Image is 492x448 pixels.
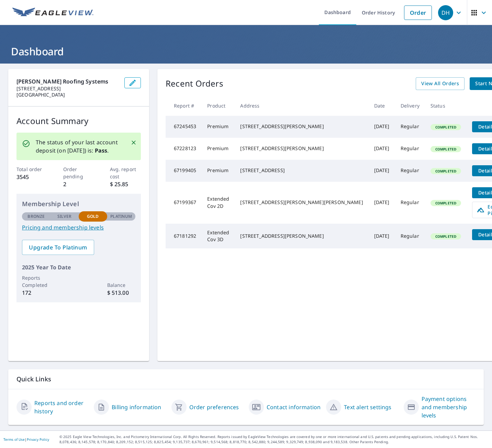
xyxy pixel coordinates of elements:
[416,77,465,90] a: View All Orders
[16,92,119,98] p: [GEOGRAPHIC_DATA]
[166,224,202,248] td: 67181292
[16,166,48,173] p: Total order
[395,96,425,116] th: Delivery
[431,234,460,239] span: Completed
[369,160,395,182] td: [DATE]
[431,169,460,173] span: Completed
[369,224,395,248] td: [DATE]
[240,145,363,152] div: [STREET_ADDRESS][PERSON_NAME]
[438,5,453,20] div: DH
[166,160,202,182] td: 67199405
[22,240,94,255] a: Upgrade To Platinum
[395,182,425,224] td: Regular
[431,125,460,130] span: Completed
[369,138,395,160] td: [DATE]
[3,437,25,442] a: Terms of Use
[240,167,363,174] div: [STREET_ADDRESS]
[189,403,239,411] a: Order preferences
[202,138,235,160] td: Premium
[202,182,235,224] td: Extended Cov 2D
[267,403,321,411] a: Contact information
[166,96,202,116] th: Report #
[431,147,460,152] span: Completed
[27,213,45,220] p: Bronze
[202,160,235,182] td: Premium
[369,182,395,224] td: [DATE]
[16,77,119,86] p: [PERSON_NAME] Roofing Systems
[240,123,363,130] div: [STREET_ADDRESS][PERSON_NAME]
[3,437,49,441] p: |
[202,116,235,138] td: Premium
[202,224,235,248] td: Extended Cov 3D
[369,96,395,116] th: Date
[16,86,119,92] p: [STREET_ADDRESS]
[112,403,161,411] a: Billing information
[27,437,49,442] a: Privacy Policy
[421,79,459,88] span: View All Orders
[425,96,467,116] th: Status
[240,233,363,239] div: [STREET_ADDRESS][PERSON_NAME]
[202,96,235,116] th: Product
[395,116,425,138] td: Regular
[110,166,141,180] p: Avg. report cost
[22,289,51,297] p: 172
[22,274,51,289] p: Reports Completed
[395,224,425,248] td: Regular
[166,138,202,160] td: 67228123
[166,77,223,90] p: Recent Orders
[63,166,94,180] p: Order pending
[235,96,368,116] th: Address
[110,213,132,220] p: Platinum
[395,160,425,182] td: Regular
[129,138,138,147] button: Close
[63,180,94,188] p: 2
[422,395,476,419] a: Payment options and membership levels
[107,281,136,289] p: Balance
[431,201,460,205] span: Completed
[87,213,99,220] p: Gold
[34,399,88,415] a: Reports and order history
[107,289,136,297] p: $ 513.00
[404,5,432,20] a: Order
[8,44,484,58] h1: Dashboard
[16,375,476,383] p: Quick Links
[12,8,93,18] img: EV Logo
[110,180,141,188] p: $ 25.85
[395,138,425,160] td: Regular
[166,182,202,224] td: 67199367
[369,116,395,138] td: [DATE]
[36,138,122,155] p: The status of your last account deposit (on [DATE]) is: .
[95,147,108,154] b: Pass
[57,213,72,220] p: Silver
[166,116,202,138] td: 67245453
[240,199,363,206] div: [STREET_ADDRESS][PERSON_NAME][PERSON_NAME]
[22,199,135,209] p: Membership Level
[27,244,89,251] span: Upgrade To Platinum
[344,403,391,411] a: Text alert settings
[16,115,141,127] p: Account Summary
[59,434,489,445] p: © 2025 Eagle View Technologies, Inc. and Pictometry International Corp. All Rights Reserved. Repo...
[22,223,135,232] a: Pricing and membership levels
[16,173,48,181] p: 3545
[22,263,135,271] p: 2025 Year To Date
